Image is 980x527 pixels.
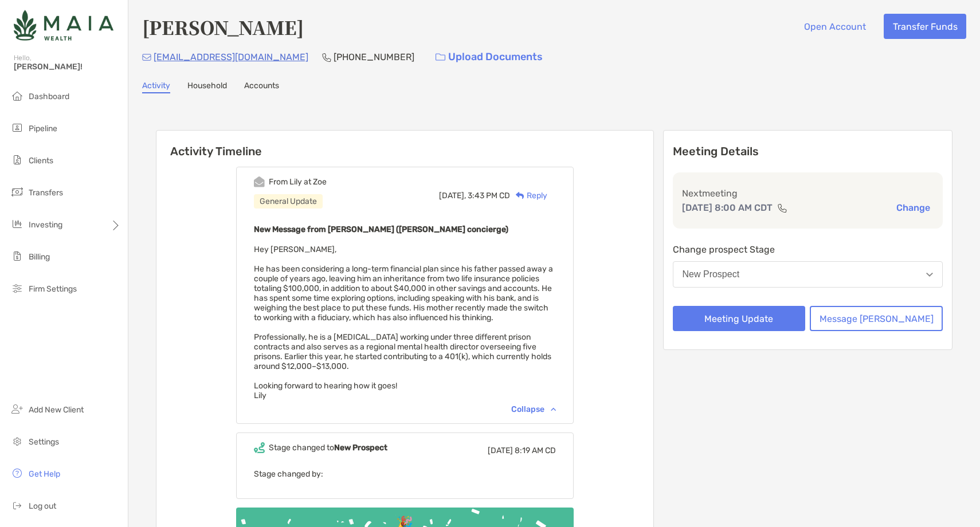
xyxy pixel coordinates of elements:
[142,14,304,40] h4: [PERSON_NAME]
[10,185,24,199] img: transfers icon
[516,192,524,199] img: Reply icon
[29,501,56,511] span: Log out
[428,45,550,69] a: Upload Documents
[439,191,466,200] span: [DATE],
[893,202,934,214] button: Change
[673,261,943,288] button: New Prospect
[10,89,24,103] img: dashboard icon
[468,191,510,200] span: 3:43 PM CD
[254,176,265,187] img: Event icon
[551,407,556,411] img: Chevron icon
[269,177,327,187] div: From Lily at Zoe
[10,249,24,263] img: billing icon
[154,50,308,64] p: [EMAIL_ADDRESS][DOMAIN_NAME]
[10,217,24,231] img: investing icon
[29,252,50,262] span: Billing
[14,62,121,72] span: [PERSON_NAME]!
[142,81,170,93] a: Activity
[142,54,151,61] img: Email Icon
[682,200,773,215] p: [DATE] 8:00 AM CDT
[334,50,414,64] p: [PHONE_NUMBER]
[29,124,57,133] span: Pipeline
[777,203,787,213] img: communication type
[334,443,387,453] b: New Prospect
[673,306,806,331] button: Meeting Update
[29,156,53,166] span: Clients
[10,121,24,135] img: pipeline icon
[10,153,24,167] img: clients icon
[322,53,331,62] img: Phone Icon
[254,225,508,234] b: New Message from [PERSON_NAME] ([PERSON_NAME] concierge)
[682,186,934,200] p: Next meeting
[29,92,69,101] span: Dashboard
[10,498,24,512] img: logout icon
[884,14,966,39] button: Transfer Funds
[10,466,24,480] img: get-help icon
[254,467,556,481] p: Stage changed by:
[14,5,113,46] img: Zoe Logo
[29,284,77,294] span: Firm Settings
[683,269,740,280] div: New Prospect
[10,434,24,448] img: settings icon
[29,220,62,230] span: Investing
[515,446,556,455] span: 8:19 AM CD
[29,437,59,447] span: Settings
[187,81,227,93] a: Household
[10,402,24,416] img: add_new_client icon
[254,442,265,453] img: Event icon
[29,188,63,198] span: Transfers
[254,245,553,400] span: Hey [PERSON_NAME], He has been considering a long-term financial plan since his father passed awa...
[436,53,445,61] img: button icon
[244,81,279,93] a: Accounts
[29,469,60,479] span: Get Help
[29,405,84,415] span: Add New Client
[254,194,323,209] div: General Update
[510,190,547,202] div: Reply
[269,443,387,453] div: Stage changed to
[10,281,24,295] img: firm-settings icon
[673,242,943,257] p: Change prospect Stage
[810,306,943,331] button: Message [PERSON_NAME]
[156,131,653,158] h6: Activity Timeline
[673,144,943,159] p: Meeting Details
[511,404,556,414] div: Collapse
[795,14,875,39] button: Open Account
[926,273,933,277] img: Open dropdown arrow
[488,446,513,455] span: [DATE]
